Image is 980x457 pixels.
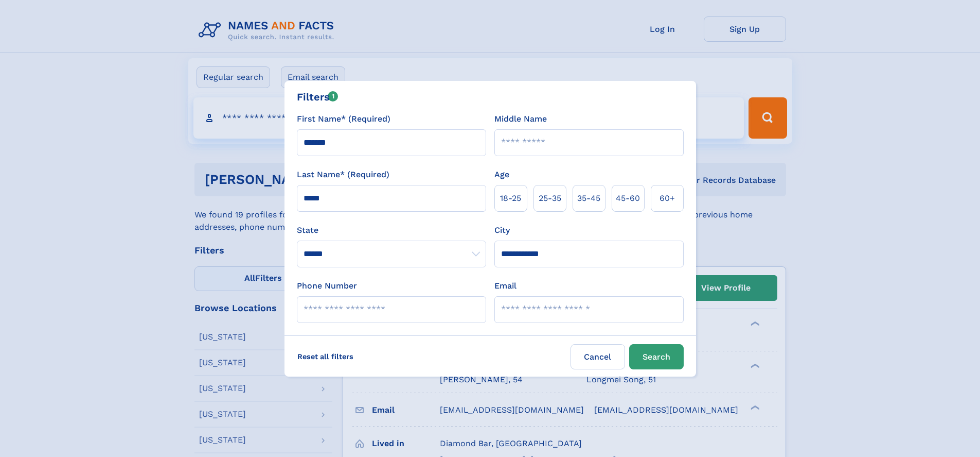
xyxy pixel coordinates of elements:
label: State [297,224,486,236]
label: Last Name* (Required) [297,168,389,181]
label: City [494,224,510,236]
span: 60+ [660,192,675,205]
label: First Name* (Required) [297,113,390,125]
label: Middle Name [494,113,547,125]
span: 18‑25 [500,192,521,205]
span: 35‑45 [577,192,600,205]
span: 45‑60 [616,192,640,205]
label: Age [494,168,509,181]
label: Phone Number [297,280,357,292]
label: Cancel [571,344,625,369]
label: Email [494,280,516,292]
label: Reset all filters [291,344,360,369]
button: Search [629,344,684,369]
span: 25‑35 [539,192,561,205]
div: Filters [297,89,338,105]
